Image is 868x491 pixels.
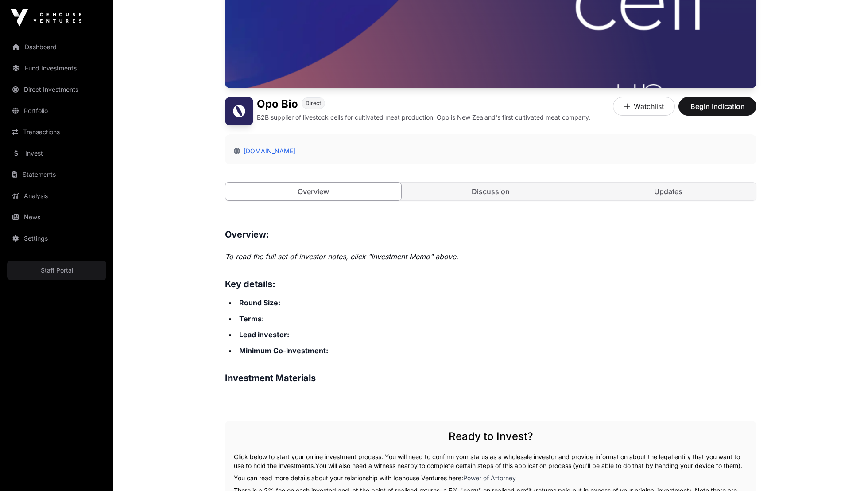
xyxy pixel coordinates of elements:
[7,101,106,121] a: Portfolio
[239,346,328,355] strong: Minimum Co-investment:
[239,330,287,339] strong: Lead investor
[7,37,106,57] a: Dashboard
[678,106,756,115] a: Begin Indication
[580,183,756,200] a: Updates
[225,227,756,242] h3: Overview:
[234,452,748,470] p: Click below to start your online investment process. You will need to confirm your status as a wh...
[225,182,402,201] a: Overview
[306,100,321,107] span: Direct
[257,113,590,122] p: B2B supplier of livestock cells for cultivated meat production. Opo is New Zealand's first cultiv...
[7,144,106,163] a: Invest
[225,252,458,261] em: To read the full set of investor notes, click "Investment Memo" above.
[11,9,81,27] img: Icehouse Ventures Logo
[225,183,756,200] nav: Tabs
[234,474,748,483] p: You can read more details about your relationship with Icehouse Ventures here:
[7,165,106,184] a: Statements
[287,330,289,339] strong: :
[7,261,106,280] a: Staff Portal
[239,298,280,307] strong: Round Size:
[463,474,516,482] a: Power of Attorney
[225,371,756,385] h3: Investment Materials
[240,147,295,155] a: [DOMAIN_NAME]
[7,122,106,142] a: Transactions
[7,80,106,99] a: Direct Investments
[613,97,675,116] button: Watchlist
[7,207,106,227] a: News
[824,448,868,491] iframe: Chat Widget
[315,462,742,469] span: You will also need a witness nearby to complete certain steps of this application process (you'll...
[690,101,745,112] span: Begin Indication
[239,314,264,323] strong: Terms:
[225,97,253,125] img: Opo Bio
[403,183,579,200] a: Discussion
[257,97,298,111] h1: Opo Bio
[7,229,106,248] a: Settings
[7,186,106,206] a: Analysis
[678,97,756,116] button: Begin Indication
[225,277,756,291] h3: Key details:
[7,58,106,78] a: Fund Investments
[234,429,748,444] h2: Ready to Invest?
